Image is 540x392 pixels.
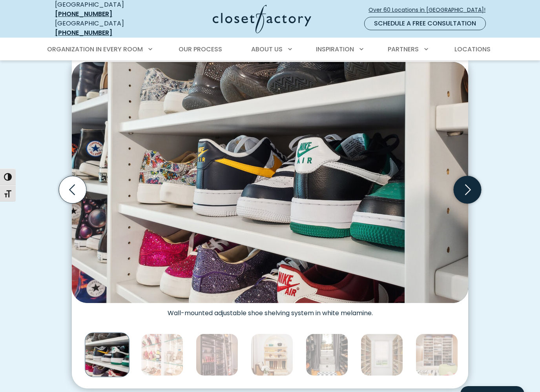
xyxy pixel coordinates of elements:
span: Organization in Every Room [47,45,143,54]
img: Custom adjustable shoe shelves [72,62,468,303]
img: Arched shoe display with hanging boot storage and open shelving [251,334,293,376]
span: About Us [251,45,283,54]
span: Over 60 Locations in [GEOGRAPHIC_DATA]! [369,6,492,14]
img: Custom adjustable shoe shelves [85,332,129,377]
span: Inspiration [316,45,354,54]
a: Over 60 Locations in [GEOGRAPHIC_DATA]! [368,3,492,17]
a: [PHONE_NUMBER] [55,28,112,37]
img: Custom shoe shelving display with glass fronts and LED lighting strips, accompanied by rolling la... [196,334,238,376]
a: [PHONE_NUMBER] [55,9,112,18]
img: Open shoe shelving in Apres Ski melamine, adjustable for shoes of various heights. [361,334,403,376]
button: Previous slide [56,173,89,207]
span: Partners [388,45,419,54]
img: Custom shoe display on glass shelving [141,334,183,376]
img: Closet Factory Logo [213,5,311,33]
img: Shoe closet display with high shelves for boot storage [416,334,458,376]
img: Shoe closet with display shelving in Black Tie melamine. [306,334,348,376]
nav: Primary Menu [42,38,498,60]
figcaption: Wall-mounted adjustable shoe shelving system in white melamine. [72,303,468,317]
div: [GEOGRAPHIC_DATA] [55,19,151,38]
a: Schedule a Free Consultation [364,17,486,30]
span: Our Process [179,45,222,54]
span: Locations [454,45,491,54]
button: Next slide [451,173,484,207]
